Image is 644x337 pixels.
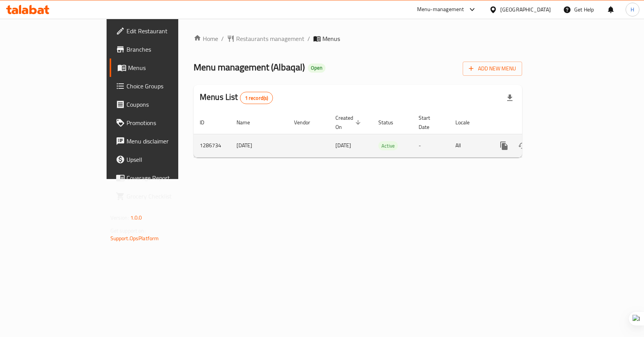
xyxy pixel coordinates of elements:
[308,63,325,73] div: Open
[227,34,304,43] a: Restaurants management
[127,137,208,146] span: Menu disclaimer
[127,118,208,127] span: Promotions
[110,77,214,95] a: Choice Groups
[221,34,224,43] li: /
[110,40,214,59] a: Branches
[230,134,288,157] td: [DATE]
[127,26,208,36] span: Edit Restaurant
[110,132,214,150] a: Menu disclaimer
[240,94,273,102] span: 1 record(s)
[417,5,464,14] div: Menu-management
[449,134,489,157] td: All
[200,118,214,127] span: ID
[419,113,440,132] span: Start Date
[128,63,208,72] span: Menus
[194,34,522,43] nav: breadcrumb
[463,62,522,76] button: Add New Menu
[500,5,551,14] div: [GEOGRAPHIC_DATA]
[489,111,575,134] th: Actions
[127,45,208,54] span: Branches
[335,140,351,150] span: [DATE]
[631,5,634,14] span: H
[378,142,398,150] span: Active
[110,226,146,236] span: Get support on:
[110,22,214,40] a: Edit Restaurant
[110,187,214,205] a: Grocery Checklist
[127,100,208,109] span: Coupons
[294,118,320,127] span: Vendor
[469,64,516,73] span: Add New Menu
[378,141,398,150] div: Active
[110,169,214,187] a: Coverage Report
[110,95,214,114] a: Coupons
[127,173,208,182] span: Coverage Report
[127,81,208,91] span: Choice Groups
[110,213,129,223] span: Version:
[130,213,142,223] span: 1.0.0
[240,92,273,104] div: Total records count
[412,134,449,157] td: -
[110,233,159,243] a: Support.OpsPlatform
[378,118,403,127] span: Status
[110,150,214,169] a: Upsell
[127,192,208,201] span: Grocery Checklist
[308,65,325,71] span: Open
[127,155,208,164] span: Upsell
[501,89,519,107] div: Export file
[335,113,363,132] span: Created On
[322,34,340,43] span: Menus
[455,118,480,127] span: Locale
[194,59,305,76] span: Menu management ( Albaqal )
[307,34,310,43] li: /
[236,34,304,43] span: Restaurants management
[200,91,273,104] h2: Menus List
[194,111,575,158] table: enhanced table
[237,118,260,127] span: Name
[110,59,214,77] a: Menus
[495,137,513,155] button: more
[110,114,214,132] a: Promotions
